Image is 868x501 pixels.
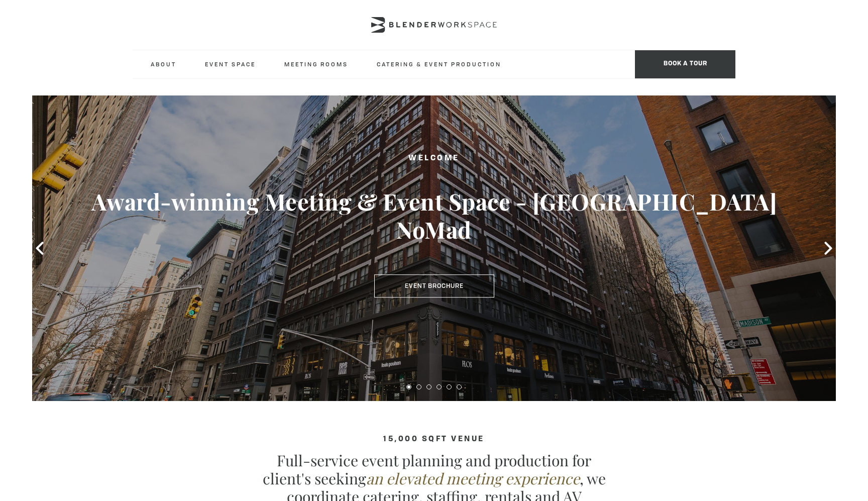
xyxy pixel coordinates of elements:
[366,468,580,488] em: an elevated meeting experience
[276,50,356,78] a: Meeting Rooms
[197,50,264,78] a: Event Space
[133,435,735,444] h4: 15,000 sqft venue
[72,187,796,244] h3: Award-winning Meeting & Event Space - [GEOGRAPHIC_DATA] NoMad
[143,50,184,78] a: About
[374,274,494,297] a: Event Brochure
[369,50,509,78] a: Catering & Event Production
[635,50,735,78] span: Book a tour
[72,152,796,165] h2: Welcome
